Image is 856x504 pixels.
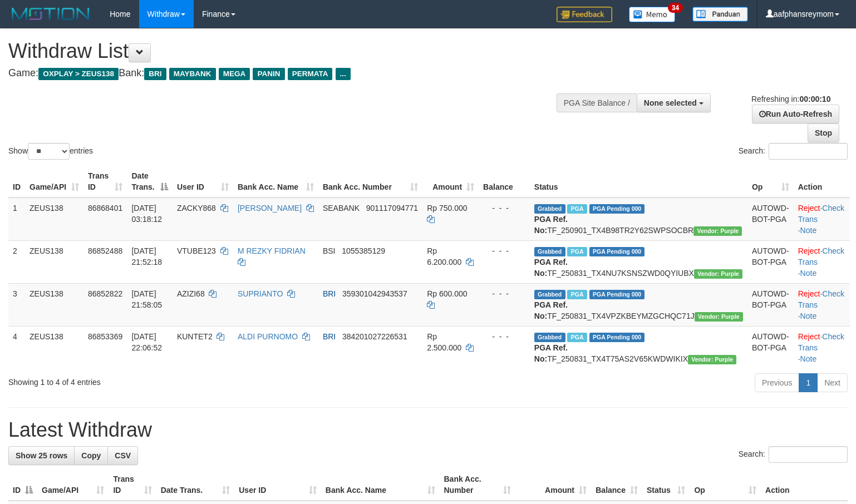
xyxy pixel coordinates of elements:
a: M REZKY FIDRIAN [238,246,306,255]
th: Amount: activate to sort column ascending [515,469,591,501]
th: Op: activate to sort column ascending [747,166,794,197]
img: MOTION_logo.png [8,6,93,22]
a: Next [817,373,848,392]
b: PGA Ref. No: [534,215,568,235]
span: Show 25 rows [16,451,67,460]
span: MAYBANK [169,68,216,80]
td: ZEUS138 [25,326,83,369]
span: ZACKY868 [177,204,216,213]
th: Bank Acc. Name: activate to sort column ascending [233,166,318,197]
span: Marked by aaftrukkakada [567,204,587,214]
span: Marked by aaftrukkakada [567,290,587,299]
td: AUTOWD-BOT-PGA [747,197,794,241]
input: Search: [769,446,848,463]
td: AUTOWD-BOT-PGA [747,240,794,283]
span: PGA Pending [589,333,645,342]
span: Refreshing in: [751,95,830,103]
td: · · [794,197,850,241]
img: panduan.png [692,7,748,22]
a: Check Trans [798,246,844,266]
a: Reject [798,246,820,255]
th: Balance [479,166,530,197]
span: Copy 384201027226531 to clipboard [342,332,407,341]
th: Bank Acc. Number: activate to sort column ascending [318,166,422,197]
th: Status: activate to sort column ascending [642,469,690,501]
span: None selected [644,98,697,107]
span: BRI [323,332,336,341]
span: Grabbed [534,247,565,256]
span: [DATE] 03:18:12 [131,204,162,224]
select: Showentries [28,143,70,160]
span: Copy 359301042943537 to clipboard [342,289,407,298]
span: Marked by aafsolysreylen [567,247,587,256]
span: VTUBE123 [177,246,216,255]
td: 4 [8,326,25,369]
a: Note [800,354,817,363]
span: BSI [323,246,336,255]
span: Marked by aaftrukkakada [567,333,587,342]
label: Show entries [8,143,93,160]
span: KUNTET2 [177,332,213,341]
th: Amount: activate to sort column ascending [422,166,479,197]
span: BRI [144,68,166,80]
span: Vendor URL: https://trx4.1velocity.biz [695,312,743,322]
input: Search: [769,143,848,160]
b: PGA Ref. No: [534,300,568,320]
span: Grabbed [534,204,565,214]
span: PERMATA [288,68,333,80]
th: Trans ID: activate to sort column ascending [109,469,156,501]
h1: Latest Withdraw [8,419,848,441]
td: TF_250831_TX4VPZKBEYMZGCHQC71J [530,283,747,326]
a: Reject [798,204,820,213]
div: - - - [483,288,525,299]
div: Showing 1 to 4 of 4 entries [8,372,348,388]
label: Search: [739,143,848,160]
button: None selected [637,93,711,112]
div: - - - [483,245,525,256]
span: [DATE] 21:52:18 [131,246,162,266]
span: PANIN [253,68,284,80]
a: Show 25 rows [8,446,75,465]
a: Reject [798,289,820,298]
a: Note [800,269,817,278]
td: 3 [8,283,25,326]
span: Vendor URL: https://trx4.1velocity.biz [694,269,742,279]
td: ZEUS138 [25,240,83,283]
th: Date Trans.: activate to sort column descending [127,166,172,197]
td: · · [794,240,850,283]
span: Vendor URL: https://trx4.1velocity.biz [688,355,736,364]
th: ID [8,166,25,197]
td: 2 [8,240,25,283]
a: SUPRIANTO [238,289,283,298]
th: ID: activate to sort column descending [8,469,37,501]
span: Copy 1055385129 to clipboard [342,246,385,255]
span: BRI [323,289,336,298]
span: CSV [115,451,131,460]
a: Run Auto-Refresh [752,105,839,123]
b: PGA Ref. No: [534,258,568,278]
th: Trans ID: activate to sort column ascending [83,166,127,197]
span: 34 [668,3,683,13]
div: - - - [483,202,525,214]
div: - - - [483,331,525,342]
th: Balance: activate to sort column ascending [591,469,642,501]
span: SEABANK [323,204,360,213]
th: User ID: activate to sort column ascending [173,166,233,197]
td: ZEUS138 [25,283,83,326]
span: Rp 2.500.000 [427,332,461,352]
h1: Withdraw List [8,40,559,62]
a: Copy [74,446,108,465]
img: Feedback.jpg [557,7,612,22]
th: Date Trans.: activate to sort column ascending [156,469,235,501]
a: [PERSON_NAME] [238,204,302,213]
img: Button%20Memo.svg [629,7,676,22]
a: Check Trans [798,289,844,309]
span: 86852822 [88,289,122,298]
span: Copy [81,451,101,460]
span: Rp 6.200.000 [427,246,461,266]
span: ... [336,68,351,80]
a: Check Trans [798,332,844,352]
span: PGA Pending [589,247,645,256]
a: Check Trans [798,204,844,224]
span: Copy 901117094771 to clipboard [366,204,418,213]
